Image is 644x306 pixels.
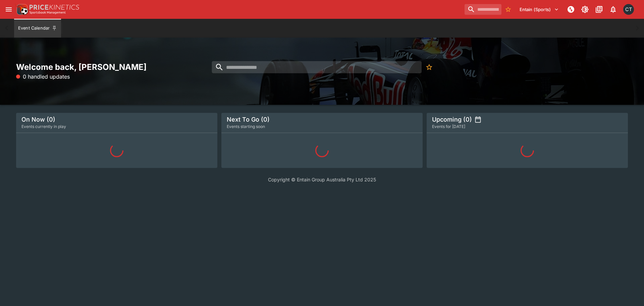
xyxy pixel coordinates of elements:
[579,3,591,15] button: Toggle light/dark mode
[432,123,465,130] span: Events for [DATE]
[30,5,79,10] img: PriceKinetics
[432,116,472,123] h5: Upcoming (0)
[593,3,605,15] button: Documentation
[423,61,435,73] button: No Bookmarks
[465,4,501,15] input: search
[16,73,70,81] p: 0 handled updates
[565,3,577,15] button: NOT Connected to PK
[14,19,61,38] button: Event Calendar
[475,116,481,123] button: settings
[607,3,619,15] button: Notifications
[3,3,15,15] button: open drawer
[30,11,66,14] img: Sportsbook Management
[212,61,421,73] input: search
[623,4,634,15] div: Cameron Tarver
[16,62,217,72] h2: Welcome back, [PERSON_NAME]
[21,116,55,123] h5: On Now (0)
[21,123,66,130] span: Events currently in play
[503,4,514,15] button: No Bookmarks
[621,2,636,17] button: Cameron Tarver
[227,123,265,130] span: Events starting soon
[227,116,270,123] h5: Next To Go (0)
[516,4,563,15] button: Select Tenant
[15,3,28,16] img: PriceKinetics Logo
